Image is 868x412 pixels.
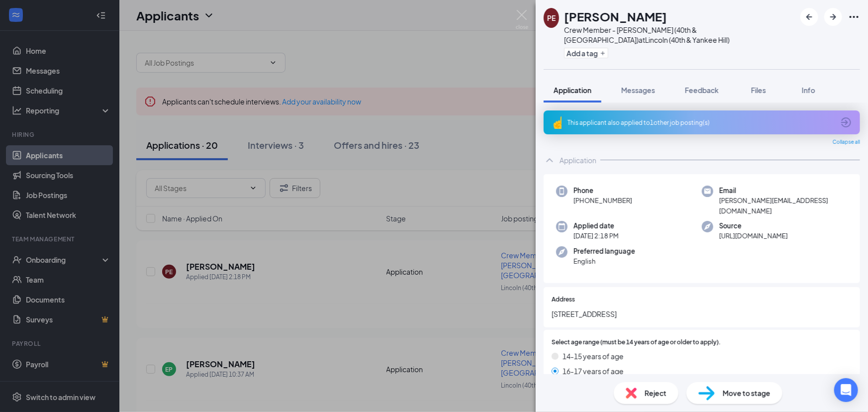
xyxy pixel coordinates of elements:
[564,8,667,25] h1: [PERSON_NAME]
[574,256,635,266] span: English
[685,86,719,95] span: Feedback
[552,309,852,319] span: [STREET_ADDRESS]
[568,118,834,127] div: This applicant also applied to 1 other job posting(s)
[723,388,771,399] span: Move to stage
[574,246,635,256] span: Preferred language
[564,25,795,45] div: Crew Member - [PERSON_NAME] (40th & [GEOGRAPHIC_DATA]) at Lincoln (40th & Yankee Hill)
[719,196,848,216] span: [PERSON_NAME][EMAIL_ADDRESS][DOMAIN_NAME]
[574,221,619,231] span: Applied date
[564,48,608,58] button: PlusAdd a tag
[544,154,556,166] svg: ChevronUp
[803,11,815,23] svg: ArrowLeftNew
[719,231,788,241] span: [URL][DOMAIN_NAME]
[600,50,606,56] svg: Plus
[554,86,591,95] span: Application
[840,116,852,128] svg: ArrowCircle
[800,8,818,26] button: ArrowLeftNew
[574,186,632,196] span: Phone
[563,366,624,377] span: 16-17 years of age
[848,11,860,23] svg: Ellipses
[802,86,815,95] span: Info
[719,221,788,231] span: Source
[552,295,575,305] span: Address
[547,13,556,23] div: PE
[719,186,848,196] span: Email
[574,231,619,241] span: [DATE] 2:18 PM
[834,378,858,402] div: Open Intercom Messenger
[574,196,632,206] span: [PHONE_NUMBER]
[827,11,839,23] svg: ArrowRight
[560,155,596,165] div: Application
[563,351,624,362] span: 14-15 years of age
[552,338,721,347] span: Select age range (must be 14 years of age or older to apply).
[621,86,655,95] span: Messages
[645,388,667,399] span: Reject
[833,138,860,146] span: Collapse all
[751,86,766,95] span: Files
[824,8,842,26] button: ArrowRight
